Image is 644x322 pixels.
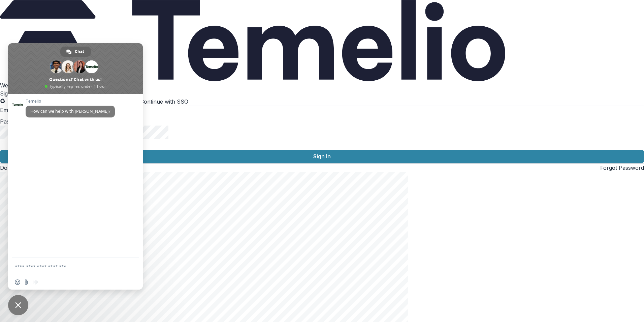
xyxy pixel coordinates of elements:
[600,164,644,171] a: Forgot Password
[15,264,121,270] textarea: Compose your message...
[8,295,28,315] div: Close chat
[132,98,188,106] button: Continue with SSO
[75,47,84,57] span: Chat
[60,47,91,57] div: Chat
[30,108,110,114] span: How can we help with [PERSON_NAME]?
[26,99,115,104] span: Temelio
[32,279,38,285] span: Audio message
[24,279,29,285] span: Send a file
[15,279,20,285] span: Insert an emoji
